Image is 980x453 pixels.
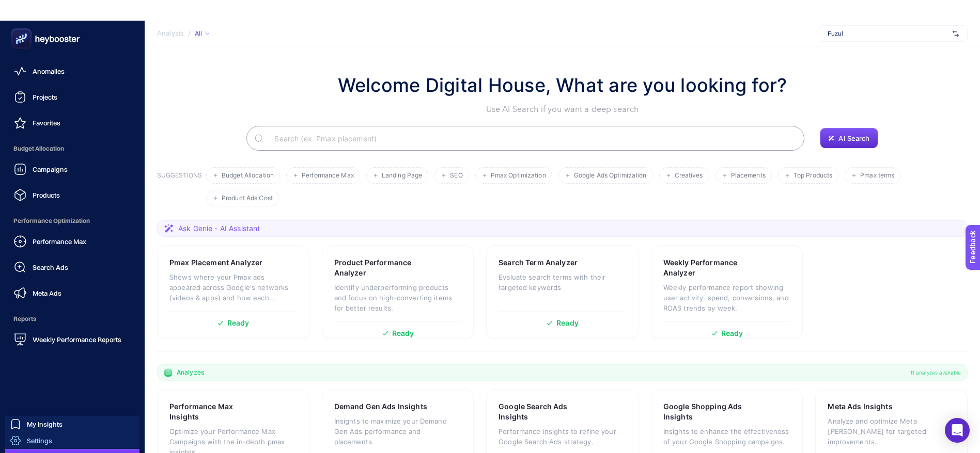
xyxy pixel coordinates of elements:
[266,124,796,153] input: Search
[663,426,791,447] p: Insights to enhance the effectiveness of your Google Shopping campaigns.
[188,29,191,37] span: /
[27,420,63,428] span: My Insights
[8,61,136,82] a: Anomalies
[157,171,202,206] h3: SUGGESTIONS
[794,172,832,180] span: Top Products
[27,436,52,445] span: Settings
[8,329,136,350] a: Weekly Performance Reports
[556,319,579,327] span: Ready
[8,185,136,205] a: Products
[169,257,262,268] h3: Pmax Placement Analyzer
[828,29,948,38] span: Fuzul
[157,245,309,339] a: Pmax Placement AnalyzerShows where your Pmax ads appeared across Google's networks (videos & apps...
[6,3,39,11] span: Feedback
[338,103,787,116] p: Use AI Search if you want a deep search
[731,172,766,180] span: Placements
[8,87,136,107] a: Projects
[392,330,414,337] span: Ready
[8,112,136,133] a: Favorites
[195,29,209,38] div: All
[828,416,955,447] p: Analyze and optimize Meta [PERSON_NAME] for targeted improvements.
[828,401,892,412] h3: Meta Ads Insights
[5,432,139,449] a: Settings
[178,223,260,234] span: Ask Genie - AI Assistant
[945,418,970,443] div: Open Intercom Messenger
[499,426,626,447] p: Performance insights to refine your Google Search Ads strategy.
[33,289,61,297] span: Meta Ads
[953,28,959,39] img: svg%3e
[169,401,264,422] h3: Performance Max Insights
[222,195,273,202] span: Product Ads Cost
[499,401,593,422] h3: Google Search Ads Insights
[157,29,184,38] span: Analysis
[838,134,869,142] span: AI Search
[8,309,136,329] span: Reports
[302,172,354,180] span: Performance Max
[721,330,743,337] span: Ready
[860,172,894,180] span: Pmax terms
[33,237,86,246] span: Performance Max
[910,368,961,377] span: 11 analyzes available
[8,231,136,252] a: Performance Max
[8,257,136,278] a: Search Ads
[334,416,462,447] p: Insights to maximize your Demand Gen Ads performance and placements.
[382,172,422,180] span: Landing Page
[663,401,759,422] h3: Google Shopping Ads Insights
[651,245,803,339] a: Weekly Performance AnalyzerWeekly performance report showing user activity, spend, conversions, a...
[338,71,787,99] h1: Welcome Digital House, What are you looking for?
[499,272,626,293] p: Evaluate search terms with their targeted keywords
[334,257,430,278] h3: Product Performance Analyzer
[8,138,136,159] span: Budget Allocation
[322,245,474,339] a: Product Performance AnalyzerIdentify underperforming products and focus on high-converting items ...
[675,172,703,180] span: Creatives
[663,257,758,278] h3: Weekly Performance Analyzer
[33,263,68,271] span: Search Ads
[33,93,57,101] span: Projects
[33,165,68,173] span: Campaigns
[33,335,121,344] span: Weekly Performance Reports
[8,283,136,303] a: Meta Ads
[33,119,60,127] span: Favorites
[450,172,462,180] span: SEO
[8,159,136,180] a: Campaigns
[820,128,878,149] button: AI Search
[33,191,60,199] span: Products
[5,416,139,432] a: My Insights
[169,272,297,303] p: Shows where your Pmax ads appeared across Google's networks (videos & apps) and how each placemen...
[33,67,65,75] span: Anomalies
[177,368,204,377] span: Analyzes
[334,401,427,412] h3: Demand Gen Ads Insights
[486,245,639,339] a: Search Term AnalyzerEvaluate search terms with their targeted keywordsReady
[8,211,136,231] span: Performance Optimization
[499,257,578,268] h3: Search Term Analyzer
[491,172,546,180] span: Pmax Optimization
[574,172,647,180] span: Google Ads Optimization
[227,319,250,327] span: Ready
[222,172,274,180] span: Budget Allocation
[334,282,462,313] p: Identify underperforming products and focus on high-converting items for better results.
[663,282,791,313] p: Weekly performance report showing user activity, spend, conversions, and ROAS trends by week.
